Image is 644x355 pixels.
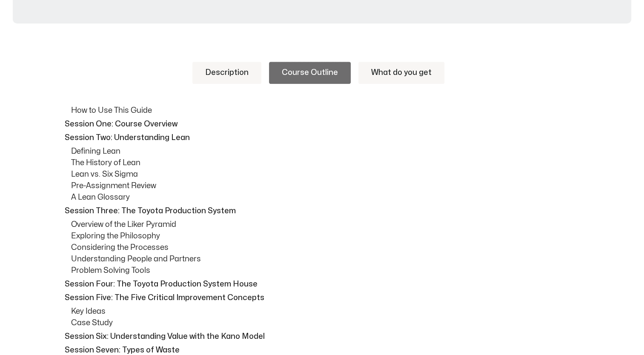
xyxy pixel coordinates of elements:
[358,62,444,84] a: What do you get
[71,265,586,276] p: Problem Solving Tools
[71,219,586,230] p: Overview of the Liker Pyramid
[192,62,261,84] a: Description
[71,169,586,180] p: Lean vs. Six Sigma
[65,205,584,217] p: Session Three: The Toyota Production System
[71,146,586,157] p: Defining Lean
[71,180,586,192] p: Pre-Assignment Review
[71,306,586,317] p: Key Ideas
[269,62,351,84] a: Course Outline
[71,253,586,265] p: Understanding People and Partners
[65,278,584,290] p: Session Four: The Toyota Production System House
[71,230,586,242] p: Exploring the Philosophy
[65,118,584,130] p: Session One: Course Overview
[71,192,586,203] p: A Lean Glossary
[65,331,584,342] p: Session Six: Understanding Value with the Kano Model
[71,157,586,169] p: The History of Lean
[71,242,586,253] p: Considering the Processes
[65,132,584,143] p: Session Two: Understanding Lean
[65,292,584,303] p: Session Five: The Five Critical Improvement Concepts
[71,317,586,329] p: Case Study
[71,105,586,116] p: How to Use This Guide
